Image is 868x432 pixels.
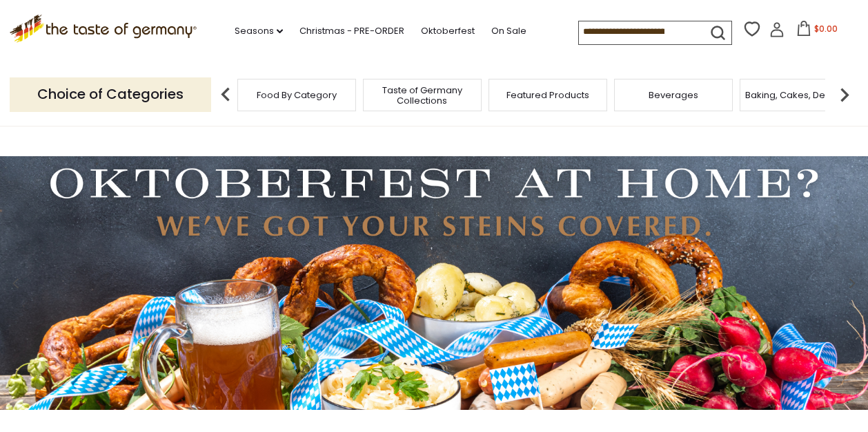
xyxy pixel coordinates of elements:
[212,81,239,109] img: previous arrow
[367,85,477,106] a: Taste of Germany Collections
[491,24,526,39] a: On Sale
[10,77,211,111] p: Choice of Categories
[745,90,852,100] a: Baking, Cakes, Desserts
[787,21,846,41] button: $0.00
[421,24,475,39] a: Oktoberfest
[814,23,838,35] span: $0.00
[649,90,698,100] a: Beverages
[299,24,404,39] a: Christmas - PRE-ORDER
[235,24,283,39] a: Seasons
[257,90,337,100] a: Food By Category
[506,90,589,100] a: Featured Products
[831,81,858,109] img: next arrow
